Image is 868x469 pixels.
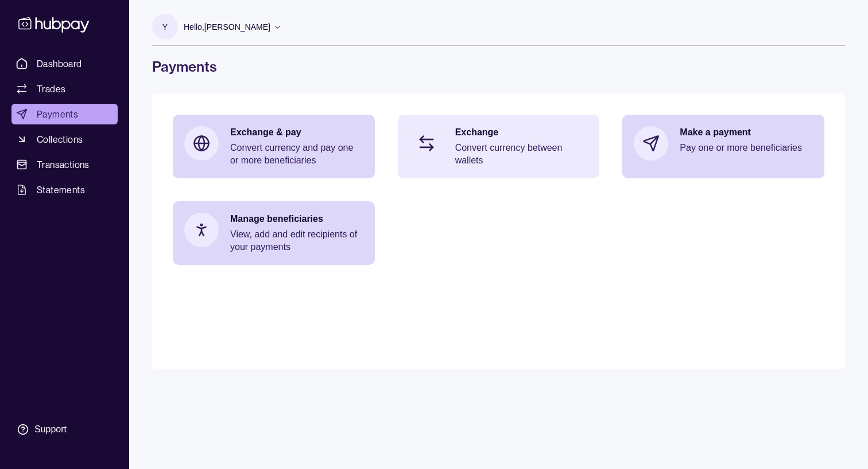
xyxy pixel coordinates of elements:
[37,183,85,197] span: Statements
[11,79,118,99] a: Trades
[37,132,83,146] span: Collections
[11,417,118,441] a: Support
[152,57,845,76] h1: Payments
[173,201,375,265] a: Manage beneficiariesView, add and edit recipients of your payments
[37,107,78,121] span: Payments
[680,142,813,154] p: Pay one or more beneficiaries
[455,126,588,139] p: Exchange
[680,126,813,139] p: Make a payment
[230,228,363,253] p: View, add and edit recipients of your payments
[230,142,363,167] p: Convert currency and pay one or more beneficiaries
[162,21,168,33] p: Y
[37,82,65,96] span: Trades
[398,115,600,178] a: ExchangeConvert currency between wallets
[11,129,118,150] a: Collections
[11,179,118,200] a: Statements
[622,115,824,172] a: Make a paymentPay one or more beneficiaries
[230,126,363,139] p: Exchange & pay
[37,158,90,171] span: Transactions
[455,142,588,167] p: Convert currency between wallets
[11,154,118,175] a: Transactions
[34,423,67,436] div: Support
[230,213,363,225] p: Manage beneficiaries
[37,57,82,71] span: Dashboard
[11,53,118,74] a: Dashboard
[184,21,270,33] p: Hello, [PERSON_NAME]
[11,104,118,124] a: Payments
[173,115,375,178] a: Exchange & payConvert currency and pay one or more beneficiaries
